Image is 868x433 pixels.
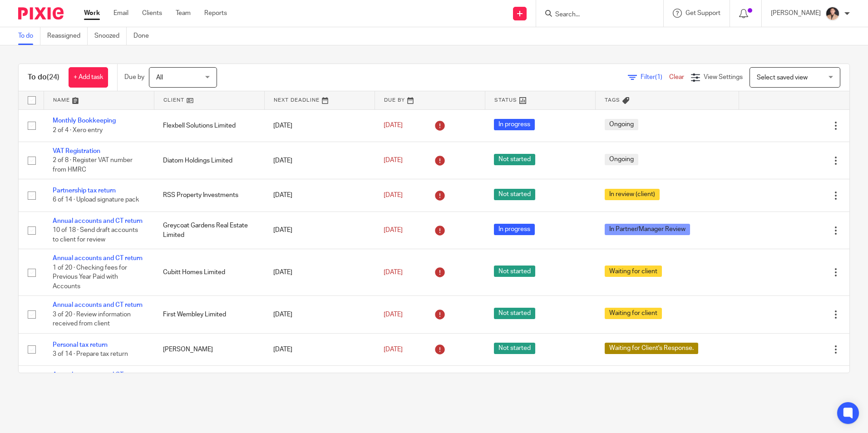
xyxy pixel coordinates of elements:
a: Monthly Bookkeeping [53,118,116,124]
a: Email [113,9,128,18]
span: 3 of 14 · Prepare tax return [53,351,128,357]
td: Cubitt Homes Limited [154,249,264,296]
td: [DATE] [264,333,375,365]
span: In review (client) [605,189,660,200]
td: [DATE] [264,296,375,333]
span: [DATE] [384,346,403,353]
span: View Settings [704,74,743,80]
span: [DATE] [384,311,403,318]
span: Not started [494,266,535,277]
span: [DATE] [384,227,403,233]
span: Ongoing [605,154,638,165]
td: Flexbell Solutions Limited [154,109,264,142]
span: 2 of 4 · Xero entry [53,127,103,133]
span: (1) [655,74,662,80]
span: Select saved view [757,74,808,81]
span: Ongoing [605,119,638,130]
td: Greycoat Gardens Real Estate Limited [154,212,264,249]
a: Reassigned [47,27,88,45]
a: Personal tax return [53,342,108,348]
td: [DATE] [264,179,375,212]
td: Zeta Property Solutions Ltd [154,366,264,403]
a: + Add task [69,67,108,88]
span: [DATE] [384,123,403,129]
img: Nikhil%20(2).jpg [825,6,840,21]
p: [PERSON_NAME] [771,9,821,18]
span: (24) [47,74,59,81]
span: [DATE] [384,269,403,276]
a: To do [18,27,40,45]
span: 3 of 20 · Review information received from client [53,311,131,327]
span: Not started [494,154,535,165]
td: [DATE] [264,109,375,142]
a: Team [176,9,191,18]
span: 10 of 18 · Send draft accounts to client for review [53,227,138,243]
a: Partnership tax return [53,187,116,194]
span: In progress [494,224,535,235]
h1: To do [28,73,59,82]
a: Work [84,9,100,18]
a: Done [133,27,156,45]
a: Clients [142,9,162,18]
span: Not started [494,308,535,319]
span: Waiting for client [605,266,662,277]
td: Diatom Holdings Limited [154,142,264,179]
td: [DATE] [264,142,375,179]
td: First Wembley Limited [154,296,264,333]
td: [DATE] [264,212,375,249]
a: Annual accounts and CT return [53,255,143,261]
a: Snoozed [94,27,127,45]
img: Pixie [18,7,64,20]
span: 1 of 20 · Checking fees for Previous Year Paid with Accounts [53,265,127,290]
a: Annual accounts and CT return [53,372,143,378]
span: Waiting for Client's Response. [605,343,698,354]
span: Not started [494,189,535,200]
td: RSS Property Investments [154,179,264,212]
input: Search [554,11,636,19]
span: 2 of 8 · Register VAT number from HMRC [53,157,133,173]
a: Annual accounts and CT return [53,302,143,308]
span: 6 of 14 · Upload signature pack [53,197,139,203]
a: Clear [669,74,684,80]
span: Tags [605,98,620,103]
span: Get Support [686,10,720,16]
td: [DATE] [264,366,375,403]
span: In progress [494,119,535,130]
span: Filter [641,74,669,80]
span: All [156,74,163,81]
td: [PERSON_NAME] [154,333,264,365]
span: Not started [494,343,535,354]
span: In Partner/Manager Review [605,224,690,235]
a: Annual accounts and CT return [53,218,143,224]
span: Waiting for client [605,308,662,319]
a: Reports [204,9,227,18]
span: [DATE] [384,192,403,198]
span: [DATE] [384,157,403,163]
td: [DATE] [264,249,375,296]
a: VAT Registration [53,148,100,154]
p: Due by [124,73,144,82]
